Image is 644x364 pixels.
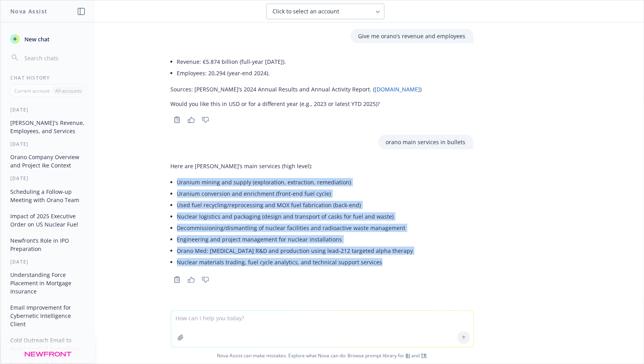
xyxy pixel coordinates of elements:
[406,352,411,359] a: BI
[7,32,89,46] button: New chat
[358,32,466,40] p: Give me orano's revenue and employees
[177,211,413,222] li: Nuclear logistics and packaging (design and transport of casks for fuel and waste)
[55,87,82,94] p: All accounts
[23,35,50,43] span: New chat
[177,234,413,245] li: Engineering and project management for nuclear installations
[7,301,89,331] button: Email Improvement for Cybernetic Intelligence Client
[174,116,181,123] svg: Copy to clipboard
[1,74,95,81] div: Chat History
[7,268,89,298] button: Understanding Force Placement in Mortgage Insurance
[4,347,640,364] span: Nova Assist can make mistakes. Explore what Nova can do: Browse prompt library for and
[266,4,385,19] button: Click to select an account
[177,176,413,188] li: Uranium mining and supply (exploration, extraction, remediation)
[177,199,413,211] li: Used fuel recycling/reprocessing and MOX fuel fabrication (back-end)
[273,7,340,15] span: Click to select an account
[177,245,413,256] li: Orano Med: [MEDICAL_DATA] R&D and production using lead‑212 targeted alpha therapy
[10,7,47,15] h1: Nova Assist
[14,87,50,94] p: Current account
[177,67,422,79] li: Employees: 20,294 (year-end 2024).
[23,52,86,63] input: Search chats
[421,352,427,359] a: TR
[171,85,422,93] p: Sources: [PERSON_NAME]’s 2024 Annual Results and Annual Activity Report. ( )
[174,276,181,283] svg: Copy to clipboard
[386,138,466,146] p: orano main services in bullets
[199,274,212,285] button: Thumbs down
[177,56,422,67] li: Revenue: €5.874 billion (full-year [DATE]).
[1,258,95,265] div: [DATE]
[171,162,413,170] p: Here are [PERSON_NAME]’s main services (high level):
[199,114,212,125] button: Thumbs down
[7,210,89,231] button: Impact of 2025 Executive Order on US Nuclear Fuel
[1,141,95,147] div: [DATE]
[1,106,95,113] div: [DATE]
[7,150,89,172] button: Orano Company Overview and Project Ike Context
[375,85,420,93] a: [DOMAIN_NAME]
[177,222,413,234] li: Decommissioning/dismantling of nuclear facilities and radioactive waste management
[7,234,89,255] button: Newfront’s Role in IPO Preparation
[177,188,413,199] li: Uranium conversion and enrichment (front-end fuel cycle)
[7,116,89,137] button: [PERSON_NAME]'s Revenue, Employees, and Services
[7,334,89,355] button: Cold Outreach Email to Arcjet Head of Operations
[1,175,95,182] div: [DATE]
[171,100,422,108] p: Would you like this in USD or for a different year (e.g., 2023 or latest YTD 2025)?
[177,256,413,268] li: Nuclear materials trading, fuel cycle analytics, and technical support services
[7,185,89,206] button: Scheduling a Follow-up Meeting with Orano Team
